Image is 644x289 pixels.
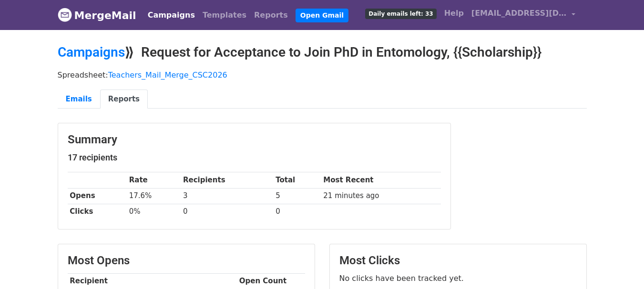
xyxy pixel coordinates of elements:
[440,4,468,23] a: Help
[181,188,273,204] td: 3
[237,273,305,289] th: Open Count
[339,254,577,268] h3: Most Clicks
[296,9,348,22] a: Open Gmail
[58,44,125,60] a: Campaigns
[361,4,440,23] a: Daily emails left: 33
[181,172,273,188] th: Recipients
[199,6,250,25] a: Templates
[468,4,579,26] a: [EMAIL_ADDRESS][DOMAIN_NAME]
[58,5,136,25] a: MergeMail
[321,188,441,204] td: 21 minutes ago
[68,204,127,219] th: Clicks
[321,172,441,188] th: Most Recent
[144,6,199,25] a: Campaigns
[68,273,237,289] th: Recipient
[250,6,292,25] a: Reports
[68,152,441,163] h5: 17 recipients
[273,188,321,204] td: 5
[68,188,127,204] th: Opens
[127,188,181,204] td: 17.6%
[68,133,441,147] h3: Summary
[365,9,436,19] span: Daily emails left: 33
[339,273,577,283] p: No clicks have been tracked yet.
[127,204,181,219] td: 0%
[100,90,148,109] a: Reports
[273,172,321,188] th: Total
[58,70,587,80] p: Spreadsheet:
[68,254,305,268] h3: Most Opens
[471,8,567,19] span: [EMAIL_ADDRESS][DOMAIN_NAME]
[58,8,72,22] img: MergeMail logo
[58,90,100,109] a: Emails
[127,172,181,188] th: Rate
[273,204,321,219] td: 0
[58,44,587,60] h2: ⟫ Request for Acceptance to Join PhD in Entomology, {{Scholarship}}
[108,70,227,80] a: Teachers_Mail_Merge_CSC2026
[181,204,273,219] td: 0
